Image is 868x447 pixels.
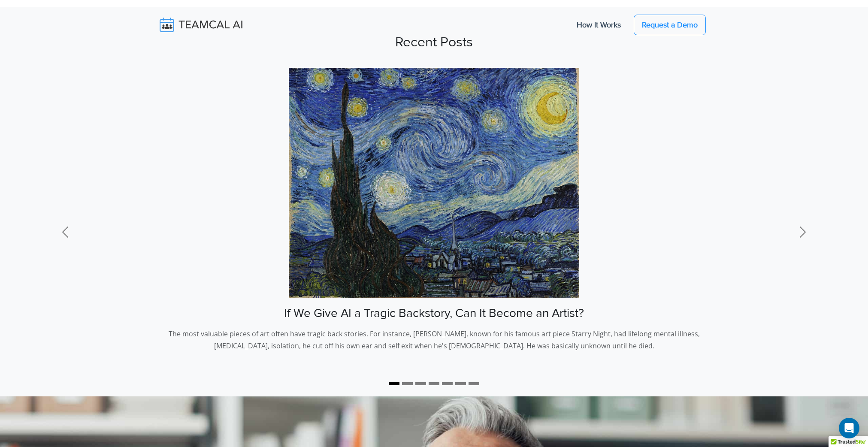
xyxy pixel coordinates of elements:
[839,418,859,438] div: Open Intercom Messenger
[156,306,712,321] h3: If We Give AI a Tragic Backstory, Can It Become an Artist?
[634,15,706,35] a: Request a Demo
[156,328,712,355] p: The most valuable pieces of art often have tragic back stories. For instance, [PERSON_NAME], know...
[289,68,579,298] img: image of If We Give AI a Tragic Backstory, Can It Become an Artist?
[568,16,629,34] a: How It Works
